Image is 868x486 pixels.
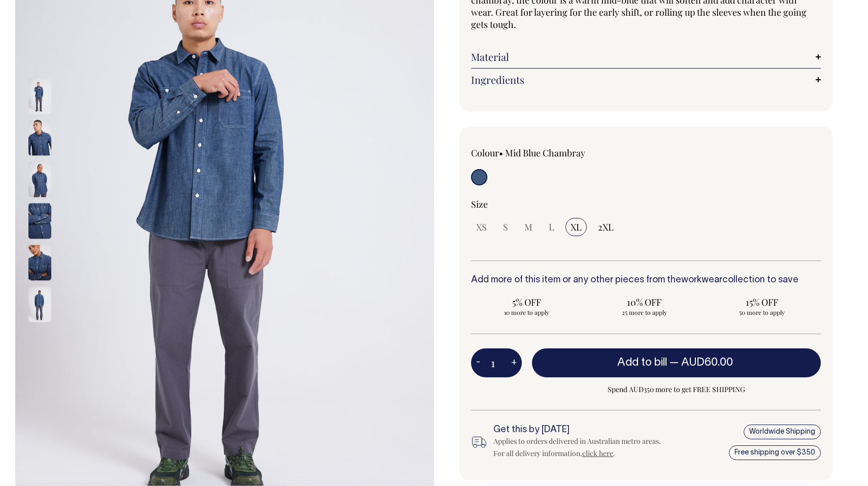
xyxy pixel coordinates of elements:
a: click here [582,448,613,458]
img: mid-blue-chambray [28,79,51,114]
input: XS [471,218,492,236]
span: 2XL [598,221,614,233]
h6: Get this by [DATE] [493,425,662,435]
button: - [471,353,485,373]
div: Colour [471,147,611,159]
img: mid-blue-chambray [28,245,51,281]
input: 15% OFF 50 more to apply [706,293,818,319]
span: XL [571,221,582,233]
span: 50 more to apply [711,308,813,316]
a: Material [471,51,821,63]
span: L [549,221,554,233]
span: S [503,221,508,233]
input: L [544,218,559,236]
input: 2XL [593,218,619,236]
span: 15% OFF [711,296,813,308]
span: 10% OFF [594,296,695,308]
div: Applies to orders delivered in Australian metro areas. For all delivery information, . [493,435,662,460]
span: 25 more to apply [594,308,695,316]
img: mid-blue-chambray [28,120,51,156]
img: mid-blue-chambray [28,287,51,322]
h6: Add more of this item or any other pieces from the collection to save [471,275,821,285]
a: Ingredients [471,74,821,86]
a: workwear [681,276,722,284]
img: mid-blue-chambray [28,204,51,239]
button: Add to bill —AUD60.00 [532,348,821,377]
span: • [499,147,503,159]
button: + [506,353,522,373]
span: M [524,221,532,233]
span: 5% OFF [476,296,578,308]
input: XL [565,218,587,236]
span: — [670,358,736,368]
input: M [519,218,538,236]
span: 10 more to apply [476,308,578,316]
input: 5% OFF 10 more to apply [471,293,583,319]
span: AUD60.00 [681,358,733,368]
label: Mid Blue Chambray [505,147,585,159]
input: S [498,218,513,236]
span: XS [476,221,487,233]
input: 10% OFF 25 more to apply [589,293,700,319]
span: Add to bill [617,358,667,368]
span: Spend AUD350 more to get FREE SHIPPING [532,383,821,396]
div: Size [471,198,821,210]
img: mid-blue-chambray [28,162,51,198]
